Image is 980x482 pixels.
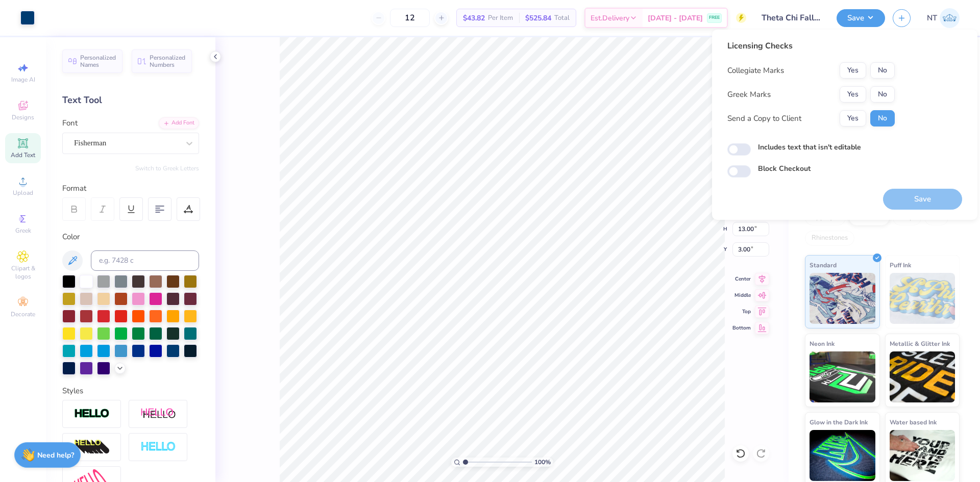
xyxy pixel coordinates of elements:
div: Licensing Checks [727,40,895,52]
span: Top [732,308,751,315]
div: Color [62,231,199,243]
strong: Need help? [37,450,74,460]
span: Per Item [488,13,513,23]
img: Glow in the Dark Ink [810,430,875,481]
img: Negative Space [140,441,176,453]
label: Block Checkout [758,163,811,174]
button: Yes [840,62,866,79]
button: Yes [840,86,866,103]
span: Standard [810,260,837,270]
span: NT [927,12,937,24]
div: Send a Copy to Client [727,113,801,124]
div: Text Tool [62,93,199,107]
span: Bottom [732,324,751,332]
span: Glow in the Dark Ink [810,417,868,427]
span: Puff Ink [890,260,911,270]
button: No [870,62,895,79]
button: No [870,86,895,103]
span: $43.82 [463,13,485,23]
img: 3d Illusion [74,439,110,455]
span: Designs [12,113,34,121]
img: Shadow [140,408,176,420]
span: $525.84 [525,13,551,23]
button: Yes [840,110,866,126]
span: Personalized Numbers [150,54,186,68]
input: Untitled Design [754,8,829,28]
span: Greek [15,226,31,235]
span: Metallic & Glitter Ink [890,338,950,349]
div: Styles [62,385,199,397]
a: NT [927,8,960,28]
span: Personalized Names [80,54,116,68]
div: Rhinestones [805,231,854,246]
input: – – [390,9,430,27]
img: Standard [810,273,875,324]
button: Switch to Greek Letters [135,164,199,172]
img: Puff Ink [890,273,955,324]
div: Collegiate Marks [727,65,784,77]
span: FREE [709,14,720,21]
img: Neon Ink [810,351,875,402]
span: Est. Delivery [591,13,629,23]
button: No [870,110,895,126]
span: Clipart & logos [5,264,41,281]
span: Total [554,13,570,23]
div: Add Font [159,117,199,129]
label: Font [62,117,78,129]
span: Middle [732,292,751,299]
span: [DATE] - [DATE] [648,13,703,23]
img: Nestor Talens [940,8,960,28]
span: Center [732,275,751,283]
img: Stroke [74,408,110,420]
span: Upload [13,189,33,197]
div: Format [62,183,200,194]
span: 100 % [534,458,551,467]
label: Includes text that isn't editable [758,142,861,153]
span: Image AI [11,75,35,84]
span: Neon Ink [810,338,835,349]
img: Metallic & Glitter Ink [890,351,955,402]
span: Decorate [11,310,35,318]
img: Water based Ink [890,430,955,481]
input: e.g. 7428 c [91,250,199,271]
div: Greek Marks [727,89,771,100]
span: Add Text [11,151,35,159]
button: Save [837,9,885,27]
span: Water based Ink [890,417,937,427]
